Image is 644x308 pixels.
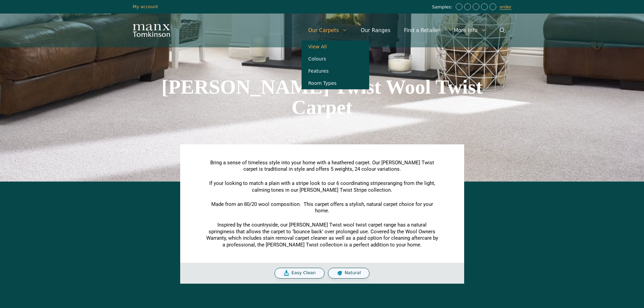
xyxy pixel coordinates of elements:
a: Our Carpets [302,20,354,41]
a: More Info [447,20,493,41]
a: Room Types [302,77,369,89]
a: Find a Retailer [397,20,447,41]
a: Our Ranges [354,20,397,41]
span: ranging from the light, calming tones in our [PERSON_NAME] Twist Stripe collection. [252,180,435,193]
a: Features [302,65,369,77]
span: Samples: [432,4,454,10]
a: View All [302,41,369,53]
p: Bring a sense of timeless style into your home with a heathered carpet. Our [PERSON_NAME] Twist c... [206,160,439,173]
a: Colours [302,53,369,65]
a: Open Search Bar [493,20,511,41]
span: Natural [344,270,361,276]
a: order [500,4,511,10]
p: If your looking to match a plain with a stripe look to our 6 coordinating stripes [206,180,439,193]
h1: [PERSON_NAME] Twist Wool Twist Carpet [133,77,511,117]
img: Manx Tomkinson [133,24,170,37]
p: Inspired by the countryside, our [PERSON_NAME] Twist wool twist carpet range has a natural spring... [206,222,439,248]
span: Easy Clean [291,270,316,276]
nav: Primary [302,20,511,41]
a: My account [133,4,158,9]
p: Made from an 80/20 wool composition. This carpet offers a stylish, natural carpet choice for your... [206,201,439,214]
